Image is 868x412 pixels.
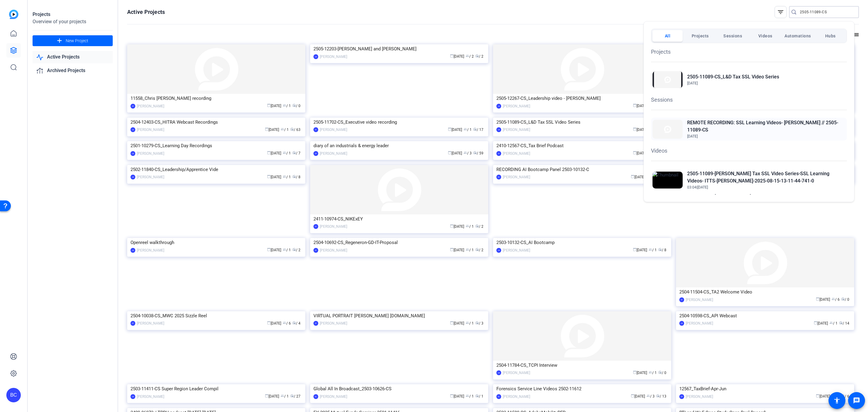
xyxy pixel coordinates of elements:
[723,30,742,41] span: Sessions
[697,185,708,189] span: [DATE]
[758,30,772,41] span: Videos
[687,81,698,85] span: [DATE]
[687,73,779,81] h2: 2505-11089-CS_L&D Tax SSL Video Series
[653,172,683,189] img: Thumbnail
[651,96,847,104] h1: Sessions
[651,147,847,155] h1: Videos
[653,120,683,139] img: Thumbnail
[665,30,671,41] span: All
[651,48,847,56] h1: Projects
[687,119,845,134] h2: REMOTE RECORDING: SSL Learning Videos- [PERSON_NAME] // 2505-11089-CS
[653,71,683,88] img: Thumbnail
[687,170,845,185] h2: 2505-11089-[PERSON_NAME] Tax SSL Video Series-SSL Learning Videos- ITTS-[PERSON_NAME]-2025-08-15-...
[697,185,697,189] span: |
[785,30,811,41] span: Automations
[825,30,836,41] span: Hubs
[687,134,698,138] span: [DATE]
[687,193,845,208] h2: 2505-11089-[PERSON_NAME] Tax SSL Video Series-SSL Learning Videos- ITTS-[PERSON_NAME]-2025-08-15-...
[687,185,697,189] span: 03:04
[692,30,709,41] span: Projects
